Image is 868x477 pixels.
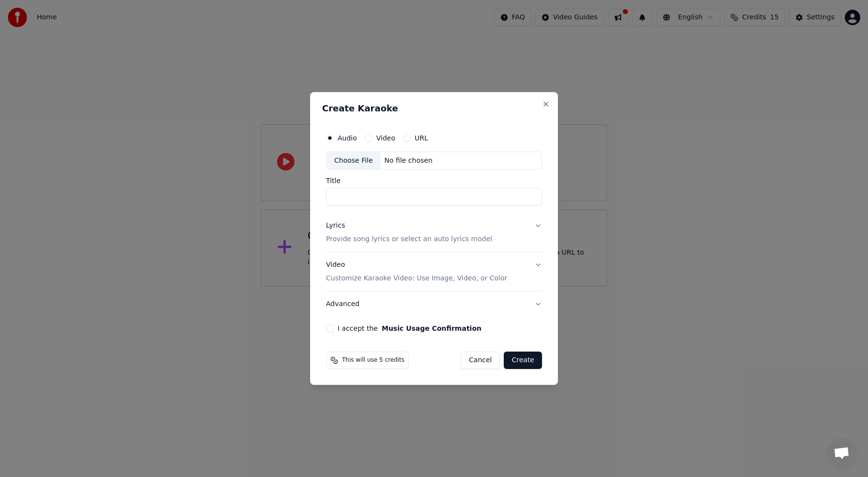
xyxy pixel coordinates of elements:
div: Choose File [326,152,381,169]
label: Audio [338,135,357,141]
label: URL [415,135,428,141]
label: Title [326,178,542,185]
h2: Create Karaoke [322,104,546,113]
button: LyricsProvide song lyrics or select an auto lyrics model [326,214,542,252]
div: Video [326,261,507,284]
label: I accept the [338,325,481,332]
button: I accept the [382,325,481,332]
span: This will use 5 credits [342,356,404,364]
p: Customize Karaoke Video: Use Image, Video, or Color [326,274,507,283]
label: Video [376,135,395,141]
button: VideoCustomize Karaoke Video: Use Image, Video, or Color [326,253,542,292]
button: Cancel [461,352,500,369]
button: Create [504,352,542,369]
button: Advanced [326,292,542,317]
div: Lyrics [326,221,345,231]
p: Provide song lyrics or select an auto lyrics model [326,235,492,245]
div: No file chosen [381,156,436,166]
